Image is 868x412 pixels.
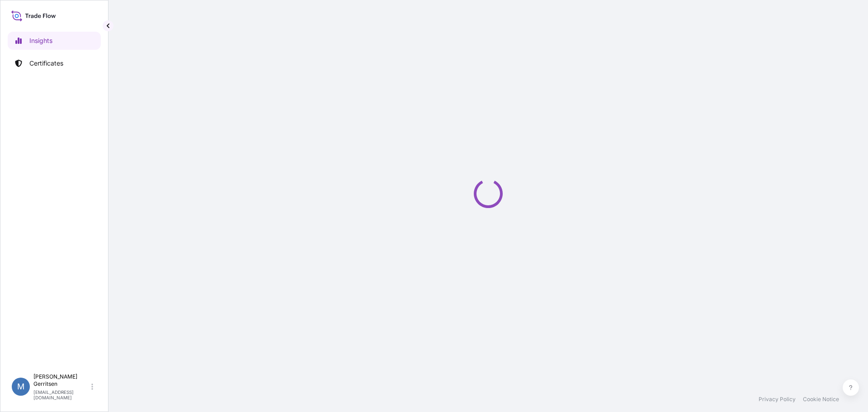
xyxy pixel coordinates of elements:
a: Certificates [8,54,101,72]
p: Certificates [29,59,63,68]
a: Insights [8,32,101,50]
p: Insights [29,36,52,45]
a: Cookie Notice [803,396,839,403]
p: [PERSON_NAME] Gerritsen [33,373,90,388]
a: Privacy Policy [759,396,796,403]
span: M [17,382,24,391]
p: [EMAIL_ADDRESS][DOMAIN_NAME] [33,389,90,400]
